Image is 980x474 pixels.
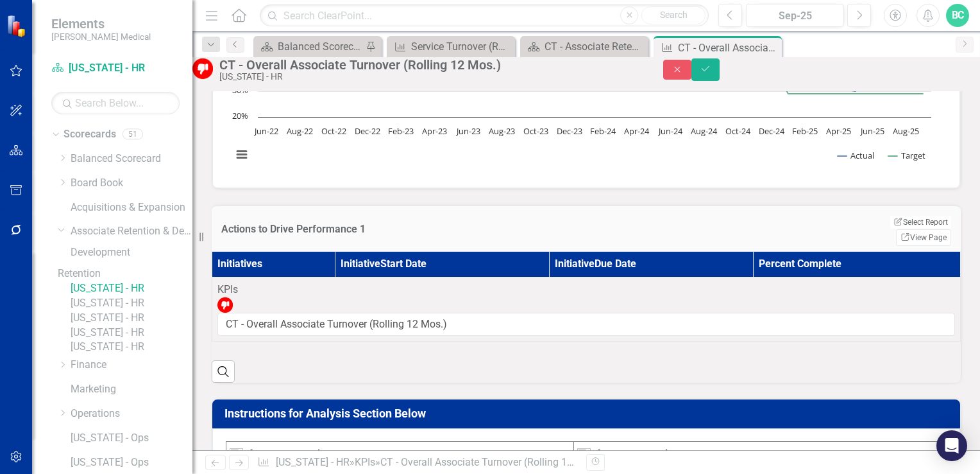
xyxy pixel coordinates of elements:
div: Balanced Scorecard Welcome Page [278,39,362,55]
text: Oct-23 [523,125,548,137]
div: CT - Overall Associate Turnover (Rolling 12 Mos.) [380,456,602,468]
a: [US_STATE] - HR [71,281,192,296]
div: Percent Complete [759,257,955,272]
text: Dec-23 [557,125,582,137]
a: [US_STATE] - Ops [71,431,192,446]
a: [US_STATE] - HR [71,340,192,355]
button: View chart menu, Chart [233,146,251,164]
strong: If your KPI result is : [246,448,355,461]
a: Development [71,245,192,260]
text: Aug-24 [691,125,718,137]
text: Feb-24 [590,125,616,137]
img: mceclip1%20v16.png [577,448,591,462]
a: Operations [71,407,192,421]
a: Service Turnover (Rolling 12 Mos.) [390,39,512,55]
button: BC [946,4,969,27]
a: View Page [896,229,951,246]
div: CT - Overall Associate Turnover (Rolling 12 Mos.) [678,40,779,56]
div: CT - Associate Retention [545,39,645,55]
strong: If your KPI result is : [593,448,716,461]
a: Board Book [71,176,192,191]
text: Jun-25 [859,125,884,137]
div: Open Intercom Messenger [936,430,967,461]
text: Dec-24 [759,125,785,137]
text: Oct-24 [725,125,751,137]
img: mceclip2%20v12.png [230,448,243,462]
small: [PERSON_NAME] Medical [51,31,151,42]
h3: Instructions for Analysis Section Below [224,407,952,420]
a: Scorecards [63,127,116,142]
button: Show Target [888,150,925,161]
text: Feb-25 [792,125,818,137]
a: [US_STATE] - HR [71,311,192,326]
div: [US_STATE] - HR [219,72,638,82]
span: Search [660,10,688,20]
img: Below Target [217,297,233,313]
div: Initiatives [217,257,330,272]
div: 51 [122,129,143,140]
button: Sep-25 [746,4,844,27]
a: KPIs [355,456,375,468]
input: Search Below... [51,92,180,114]
a: Balanced Scorecard Welcome Page [257,39,362,55]
a: CT - Associate Retention [523,39,645,55]
button: Search [641,6,705,24]
text: 20% [232,110,248,121]
text: Apr-23 [422,125,447,137]
input: Name [217,313,955,337]
a: Marketing [71,382,192,397]
a: Balanced Scorecard [71,152,192,166]
button: Show Actual [838,150,874,161]
text: Aug-25 [893,125,919,137]
text: Dec-22 [355,125,380,137]
input: Search ClearPoint... [260,4,709,27]
span: RED [334,448,352,461]
text: Jun-24 [657,125,683,137]
text: Jun-23 [455,125,480,137]
div: Service Turnover (Rolling 12 Mos.) [411,39,512,55]
div: CT - Overall Associate Turnover (Rolling 12 Mos.) [219,58,638,72]
a: Retention [58,267,192,281]
a: [US_STATE] - HR [71,326,192,340]
h3: Actions to Drive Performance 1 [221,224,734,235]
a: Finance [71,358,192,373]
img: ClearPoint Strategy [6,14,29,37]
div: Initiative Start Date [341,257,544,272]
a: [US_STATE] - Ops [71,455,192,470]
text: Aug-22 [287,125,313,137]
div: » » [257,455,577,470]
a: [US_STATE] - HR [276,456,350,468]
div: Initiative Due Date [555,257,748,272]
a: [US_STATE] - HR [51,61,180,76]
div: Sep-25 [750,8,840,24]
text: Jun-22 [253,125,278,137]
img: Below Target [192,58,213,79]
a: Associate Retention & Development [71,224,192,239]
a: [US_STATE] - HR [71,296,192,311]
span: GREEN [681,448,713,461]
text: Feb-23 [388,125,414,137]
text: Apr-25 [826,125,851,137]
div: KPIs [217,283,955,297]
a: Acquisitions & Expansion [71,200,192,215]
text: Apr-24 [624,125,650,137]
span: Elements [51,16,151,31]
text: Aug-23 [489,125,515,137]
text: Oct-22 [321,125,346,137]
button: Select Report [890,216,951,229]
